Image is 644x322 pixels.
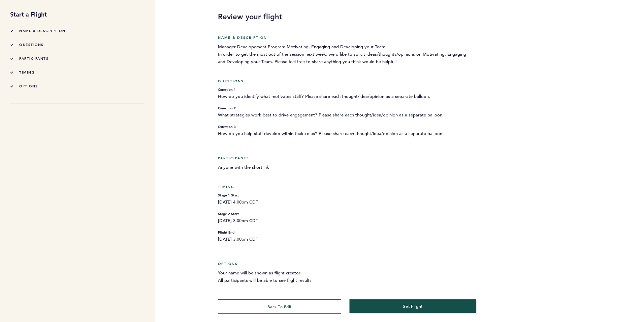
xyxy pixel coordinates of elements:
[218,124,474,130] small: Question 3
[218,217,474,224] span: [DATE] 3:00pm CDT
[19,56,49,61] span: participants
[218,262,474,266] h5: Options
[218,105,474,111] small: Question 2
[403,303,423,308] span: set flight
[218,79,474,83] h5: Questions
[218,185,474,189] h5: Timing
[218,130,474,137] span: How do you help staff develop within their roles? Please share each thought/idea/opinion as a sep...
[218,156,474,160] h5: Participants
[218,230,474,236] small: Flight End
[218,164,474,171] span: Anyone with the shortlink
[218,12,474,22] h2: Review your flight
[19,70,35,75] span: timing
[218,35,474,40] h5: Name & Description
[218,111,474,119] span: What strategies work best to drive engagement? Please share each thought/idea/opinion as a separa...
[10,10,144,19] h1: Start a Flight
[218,211,474,217] small: Stage 2 Start
[218,87,474,93] small: Question 1
[218,277,474,284] span: All participants will be able to see flight results
[218,236,474,243] span: [DATE] 3:00pm CDT
[218,192,474,198] small: Stage 1 Start
[19,84,38,88] span: options
[218,93,474,100] span: How do you identify what motivates staff? Please share each thought/idea/opinion as a separate ba...
[349,299,476,313] button: set flight
[218,43,474,51] span: Manager Developement Program-Motivating, Engaging and Developing your Team
[218,299,341,314] button: back to edit
[218,198,474,206] span: [DATE] 4:00pm CDT
[19,43,44,47] span: questions
[19,29,65,33] span: Name & Description
[218,51,474,65] span: In order to get the most out of the session next week, we’d like to solicit ideas/thoughts/opinio...
[218,269,474,277] span: Your name will be shown as flight creator
[267,304,292,309] span: back to edit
